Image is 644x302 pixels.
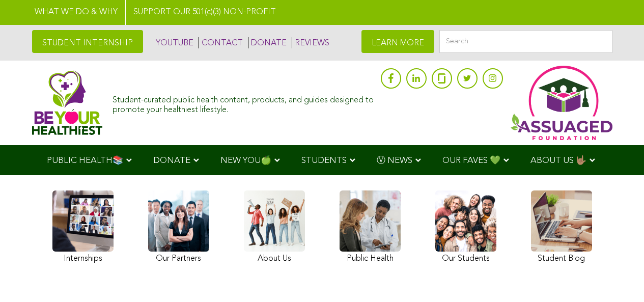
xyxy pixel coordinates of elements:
iframe: Chat Widget [593,253,644,302]
input: Search [439,30,612,53]
div: Navigation Menu [32,145,612,175]
a: STUDENT INTERNSHIP [32,30,143,53]
div: Student-curated public health content, products, and guides designed to promote your healthiest l... [113,91,375,115]
a: YOUTUBE [153,37,193,48]
span: STUDENTS [301,156,347,165]
span: PUBLIC HEALTH📚 [47,156,123,165]
a: DONATE [248,37,287,48]
img: Assuaged [32,70,103,135]
span: Ⓥ NEWS [377,156,412,165]
img: Assuaged App [511,66,612,140]
img: glassdoor [438,73,445,84]
a: CONTACT [199,37,243,48]
span: DONATE [153,156,190,165]
span: NEW YOU🍏 [220,156,271,165]
a: LEARN MORE [361,30,434,53]
a: REVIEWS [292,37,329,48]
span: ABOUT US 🤟🏽 [530,156,586,165]
span: OUR FAVES 💚 [442,156,500,165]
